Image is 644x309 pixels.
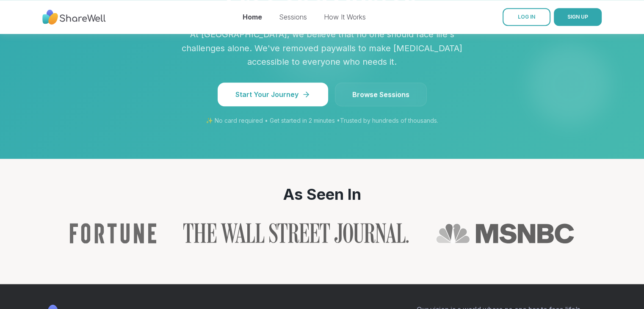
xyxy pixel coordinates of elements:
h2: As Seen In [24,186,620,203]
button: Start Your Journey [218,83,328,106]
p: ✨ No card required • Get started in 2 minutes • Trusted by hundreds of thousands. [105,116,539,125]
p: At [GEOGRAPHIC_DATA], we believe that no one should face life's challenges alone. We've removed p... [180,28,464,69]
a: How It Works [324,13,366,21]
span: Start Your Journey [235,89,310,99]
span: Browse Sessions [352,89,409,99]
a: Read ShareWell coverage in MSNBC [436,223,575,243]
span: LOG IN [518,14,535,20]
a: Read ShareWell coverage in The Wall Street Journal [183,223,409,243]
span: SIGN UP [567,14,588,20]
img: MSNBC logo [436,223,575,243]
img: ShareWell Nav Logo [42,6,106,29]
a: Browse Sessions [335,83,427,106]
button: SIGN UP [554,8,602,26]
a: LOG IN [503,8,550,26]
a: Read ShareWell coverage in Fortune [70,223,156,243]
a: Sessions [279,13,307,21]
img: Fortune logo [70,223,156,243]
img: The Wall Street Journal logo [183,223,409,243]
a: Home [243,13,262,21]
